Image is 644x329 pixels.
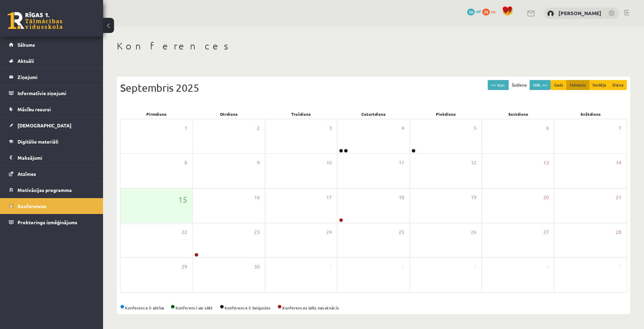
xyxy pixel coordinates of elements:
[329,124,332,132] span: 3
[18,58,34,64] span: Aktuāli
[616,194,621,201] span: 21
[491,9,495,14] span: xp
[543,228,549,236] span: 27
[543,194,549,201] span: 20
[619,124,621,132] span: 7
[182,263,187,271] span: 29
[530,80,551,90] button: Nāk. >>
[18,122,71,128] span: [DEMOGRAPHIC_DATA]
[482,9,490,15] span: 79
[18,203,46,209] span: Konferences
[402,124,404,132] span: 4
[551,80,567,90] button: Gads
[9,214,94,230] a: Proktoringa izmēģinājums
[9,150,94,166] a: Maksājumi
[467,9,475,15] span: 19
[543,159,549,167] span: 13
[616,228,621,236] span: 28
[9,166,94,182] a: Atzīmes
[399,159,404,167] span: 11
[120,305,627,311] div: Konference ir aktīva Konferenci var sākt Konference ir beigusies Konferences laiks nav atnācis
[329,263,332,271] span: 1
[402,263,404,271] span: 2
[619,263,621,271] span: 5
[254,228,260,236] span: 23
[399,228,404,236] span: 25
[471,194,476,201] span: 19
[609,80,627,90] button: Diena
[558,10,601,16] a: [PERSON_NAME]
[18,85,94,101] legend: Informatīvie ziņojumi
[18,42,35,48] span: Sākums
[182,228,187,236] span: 22
[18,187,72,193] span: Motivācijas programma
[9,69,94,85] a: Ziņojumi
[9,134,94,149] a: Digitālie materiāli
[554,109,627,119] div: Svētdiena
[9,85,94,101] a: Informatīvie ziņojumi
[546,263,549,271] span: 4
[488,80,509,90] button: << Iepr.
[399,194,404,201] span: 18
[178,194,187,205] span: 15
[566,80,589,90] button: Mēnesis
[482,109,555,119] div: Sestdiena
[18,219,77,225] span: Proktoringa izmēģinājums
[482,9,499,14] a: 79 xp
[257,159,260,167] span: 9
[9,117,94,133] a: [DEMOGRAPHIC_DATA]
[193,109,265,119] div: Otrdiena
[471,228,476,236] span: 26
[476,9,481,14] span: mP
[265,109,337,119] div: Trešdiena
[337,109,410,119] div: Ceturtdiena
[547,10,554,17] img: Kristaps Zomerfelds
[18,106,51,112] span: Mācību resursi
[9,182,94,198] a: Motivācijas programma
[589,80,609,90] button: Nedēļa
[9,53,94,69] a: Aktuāli
[257,124,260,132] span: 2
[546,124,549,132] span: 6
[9,101,94,117] a: Mācību resursi
[8,12,63,29] a: Rīgas 1. Tālmācības vidusskola
[326,228,332,236] span: 24
[9,37,94,53] a: Sākums
[471,159,476,167] span: 12
[508,80,530,90] button: Šodiena
[467,9,481,14] a: 19 mP
[326,194,332,201] span: 17
[410,109,482,119] div: Piekdiena
[254,263,260,271] span: 30
[474,263,476,271] span: 3
[117,40,630,52] h1: Konferences
[120,80,627,95] div: Septembris 2025
[9,198,94,214] a: Konferences
[254,194,260,201] span: 16
[184,159,187,167] span: 8
[18,150,94,166] legend: Maksājumi
[120,109,193,119] div: Pirmdiena
[474,124,476,132] span: 5
[184,124,187,132] span: 1
[326,159,332,167] span: 10
[18,69,94,85] legend: Ziņojumi
[18,138,58,145] span: Digitālie materiāli
[616,159,621,167] span: 14
[18,171,36,177] span: Atzīmes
